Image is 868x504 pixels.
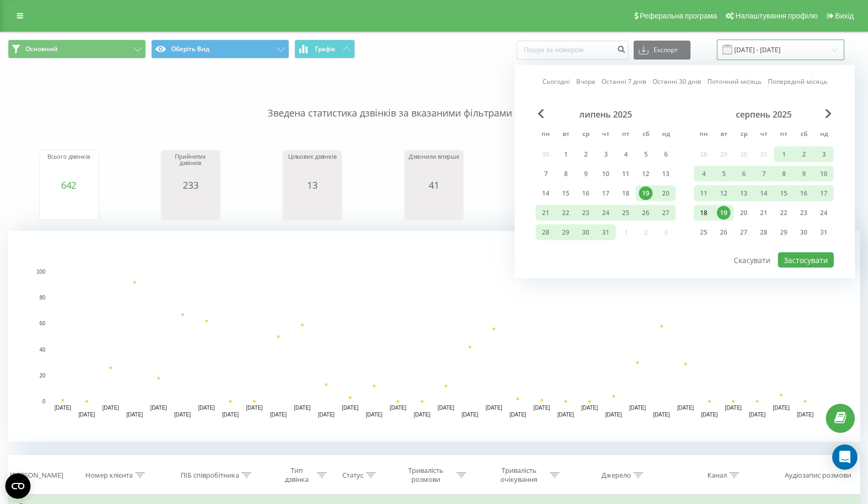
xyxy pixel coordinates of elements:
div: ср 23 лип 2025 р. [576,205,596,221]
div: нд 3 серп 2025 р. [814,147,834,162]
div: 19 [639,187,653,200]
div: A chart. [43,190,95,222]
abbr: п’ятниця [618,127,634,143]
text: [DATE] [797,412,814,418]
text: [DATE] [486,405,502,411]
text: 60 [40,321,46,327]
div: 642 [43,180,95,190]
div: 27 [659,206,673,220]
text: [DATE] [270,412,287,418]
text: [DATE] [414,412,431,418]
div: 3 [817,148,831,161]
div: сб 19 лип 2025 р. [636,186,656,201]
div: 2 [579,148,593,161]
a: Вчора [576,76,595,86]
div: вт 15 лип 2025 р. [556,186,576,201]
div: 9 [579,167,593,181]
div: чт 10 лип 2025 р. [596,166,616,182]
div: 25 [619,206,633,220]
button: Скасувати [728,253,776,268]
div: 9 [797,167,811,181]
div: нд 31 серп 2025 р. [814,225,834,240]
abbr: неділя [816,127,832,143]
div: 7 [757,167,771,181]
div: 6 [659,148,673,161]
text: [DATE] [78,412,95,418]
div: чт 24 лип 2025 р. [596,205,616,221]
svg: A chart. [8,231,860,442]
text: 40 [40,347,46,353]
div: нд 20 лип 2025 р. [656,186,676,201]
div: пн 7 лип 2025 р. [536,166,556,182]
div: Тип дзвінка [279,466,314,484]
div: 11 [619,167,633,181]
div: 28 [539,226,553,239]
div: пт 8 серп 2025 р. [774,166,794,182]
span: Основний [25,45,57,53]
abbr: неділя [658,127,674,143]
div: серпень 2025 [694,109,834,120]
div: чт 28 серп 2025 р. [754,225,774,240]
div: пт 15 серп 2025 р. [774,186,794,201]
div: 21 [757,206,771,220]
div: 22 [777,206,791,220]
div: 16 [797,187,811,200]
div: 4 [697,167,711,181]
div: пн 28 лип 2025 р. [536,225,556,240]
div: пт 29 серп 2025 р. [774,225,794,240]
text: [DATE] [174,412,191,418]
div: 2 [797,148,811,161]
div: 6 [737,167,751,181]
text: [DATE] [605,412,622,418]
div: 13 [737,187,751,200]
div: ср 6 серп 2025 р. [734,166,754,182]
div: 10 [599,167,613,181]
text: [DATE] [725,405,742,411]
div: ср 2 лип 2025 р. [576,147,596,162]
div: Тривалість очікування [491,466,547,484]
span: Графік [315,45,336,53]
div: липень 2025 [536,109,676,120]
div: ср 20 серп 2025 р. [734,205,754,221]
div: сб 9 серп 2025 р. [794,166,814,182]
text: [DATE] [581,405,598,411]
button: Оберіть Вид [151,40,289,59]
a: Попередній місяць [768,76,827,86]
div: чт 3 лип 2025 р. [596,147,616,162]
div: 26 [639,206,653,220]
div: пт 25 лип 2025 р. [616,205,636,221]
div: ср 16 лип 2025 р. [576,186,596,201]
div: пн 18 серп 2025 р. [694,205,714,221]
div: 23 [797,206,811,220]
div: сб 26 лип 2025 р. [636,205,656,221]
div: Дзвонили вперше [408,153,460,180]
div: 24 [599,206,613,220]
abbr: вівторок [716,127,732,143]
div: 31 [599,226,613,239]
div: сб 2 серп 2025 р. [794,147,814,162]
div: вт 5 серп 2025 р. [714,166,734,182]
button: Експорт [634,41,691,60]
button: Застосувати [778,253,834,268]
div: чт 21 серп 2025 р. [754,205,774,221]
text: [DATE] [461,412,478,418]
div: ср 30 лип 2025 р. [576,225,596,240]
text: [DATE] [557,412,574,418]
div: сб 16 серп 2025 р. [794,186,814,201]
div: 19 [717,206,731,220]
div: ср 27 серп 2025 р. [734,225,754,240]
text: [DATE] [749,412,766,418]
div: 1 [777,148,791,161]
div: 30 [579,226,593,239]
div: пт 22 серп 2025 р. [774,205,794,221]
span: Next Month [825,109,832,119]
div: нд 17 серп 2025 р. [814,186,834,201]
svg: A chart. [286,190,339,222]
div: 29 [777,226,791,239]
div: Статус [342,471,363,480]
a: Останні 30 днів [653,76,701,86]
div: пт 11 лип 2025 р. [616,166,636,182]
abbr: субота [638,127,654,143]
